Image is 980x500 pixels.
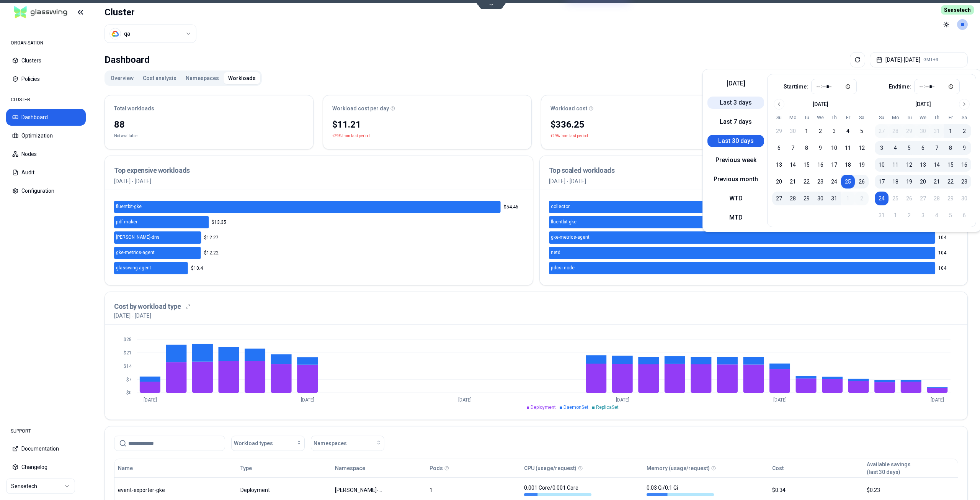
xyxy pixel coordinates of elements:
[6,164,86,181] button: Audit
[841,158,855,172] button: 18
[458,397,472,403] tspan: [DATE]
[875,175,889,189] button: 17
[6,127,86,144] button: Optimization
[916,114,930,121] th: Wednesday
[902,141,916,155] button: 5
[138,72,181,84] button: Cost analysis
[930,114,944,121] th: Thursday
[889,84,911,89] label: End time:
[6,70,86,87] button: Policies
[855,192,869,205] button: 2
[889,124,902,138] button: 28
[944,141,957,155] button: 8
[813,141,827,155] button: 9
[616,397,629,403] tspan: [DATE]
[889,175,902,189] button: 18
[889,158,902,172] button: 11
[800,114,813,121] th: Tuesday
[813,175,827,189] button: 23
[875,141,889,155] button: 3
[930,175,944,189] button: 21
[902,158,916,172] button: 12
[118,461,133,476] button: Name
[6,182,86,199] button: Configuration
[813,124,827,138] button: 2
[813,114,827,121] th: Wednesday
[240,486,328,494] div: Deployment
[774,99,784,110] button: Go to previous month
[707,173,764,185] button: Previous month
[855,141,869,155] button: 12
[930,141,944,155] button: 7
[800,141,813,155] button: 8
[827,158,841,172] button: 17
[841,124,855,138] button: 4
[111,30,119,38] img: gcp
[231,436,305,451] button: Workload types
[923,57,938,63] span: GMT+3
[875,124,889,138] button: 27
[524,461,577,476] button: CPU (usage/request)
[6,109,86,126] button: Dashboard
[784,84,808,89] label: Start time:
[126,377,132,382] tspan: $7
[707,77,764,90] button: [DATE]
[957,158,971,172] button: 16
[870,52,968,67] button: [DATE]-[DATE]GMT+3
[916,124,930,138] button: 30
[786,158,800,172] button: 14
[772,461,784,476] button: Cost
[772,141,786,155] button: 6
[301,397,314,403] tspan: [DATE]
[707,116,764,128] button: Last 7 days
[941,5,974,15] span: Sensetech
[106,72,138,84] button: Overview
[800,158,813,172] button: 15
[124,364,132,369] tspan: $14
[916,158,930,172] button: 13
[915,100,931,108] div: [DATE]
[841,141,855,155] button: 11
[6,440,86,457] button: Documentation
[855,124,869,138] button: 5
[707,211,764,224] button: MTD
[875,158,889,172] button: 10
[786,141,800,155] button: 7
[707,154,764,166] button: Previous week
[105,52,150,67] div: Dashboard
[707,135,764,147] button: Last 30 days
[786,124,800,138] button: 30
[647,461,710,476] button: Memory (usage/request)
[430,486,517,494] div: 1
[126,390,132,395] tspan: $0
[889,141,902,155] button: 4
[944,124,957,138] button: 1
[144,397,157,403] tspan: [DATE]
[827,114,841,121] th: Thursday
[234,439,273,447] span: Workload types
[549,165,959,176] h3: Top scaled workloads
[124,337,132,342] tspan: $28
[944,175,957,189] button: 22
[855,158,869,172] button: 19
[240,461,252,476] button: Type
[181,72,224,84] button: Namespaces
[875,192,889,205] button: 24
[786,175,800,189] button: 21
[550,105,740,112] div: Workload cost
[772,114,786,121] th: Sunday
[902,124,916,138] button: 29
[6,52,86,69] button: Clusters
[6,423,86,439] div: SUPPORT
[550,118,740,131] div: $336.25
[6,146,86,162] button: Nodes
[224,72,260,84] button: Workloads
[114,177,524,185] p: [DATE] - [DATE]
[118,486,185,494] div: event-exporter-gke
[707,192,764,205] button: WTD
[902,114,916,121] th: Tuesday
[332,118,522,131] div: $11.21
[332,105,522,112] div: Workload cost per day
[430,461,443,476] button: Pods
[827,192,841,205] button: 31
